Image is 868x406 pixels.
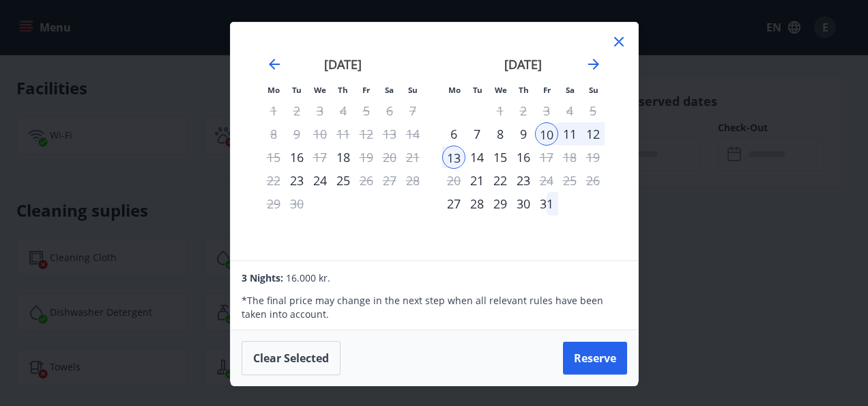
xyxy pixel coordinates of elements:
td: Not available. Monday, September 1, 2025 [262,99,285,122]
button: Clear selected [242,341,341,375]
td: Choose Friday, October 31, 2025 as your check-in date. It’s available. [535,192,558,215]
small: Fr [543,85,551,95]
div: Move backward to switch to the previous month. [266,56,283,72]
td: Choose Friday, September 26, 2025 as your check-in date. It’s available. [355,169,378,192]
td: Not available. Tuesday, September 2, 2025 [285,99,308,122]
div: 28 [465,192,489,215]
td: Choose Thursday, October 16, 2025 as your check-in date. It’s available. [512,146,535,169]
td: Choose Thursday, October 23, 2025 as your check-in date. It’s available. [512,169,535,192]
strong: [DATE] [324,56,362,72]
td: Not available. Saturday, September 6, 2025 [378,99,401,122]
td: Not available. Friday, October 3, 2025 [535,99,558,122]
div: 10 [535,122,558,146]
div: Only check out available [308,146,332,169]
td: Not available. Sunday, October 5, 2025 [581,99,605,122]
td: Choose Wednesday, September 24, 2025 as your check-in date. It’s available. [308,169,332,192]
span: 16.000 kr. [286,271,330,284]
td: Selected. Sunday, October 12, 2025 [581,122,605,146]
div: Only check in available [442,122,465,146]
td: Choose Tuesday, October 7, 2025 as your check-in date. It’s available. [465,122,489,146]
small: Su [589,85,598,95]
td: Choose Tuesday, October 28, 2025 as your check-in date. It’s available. [465,192,489,215]
small: Su [408,85,418,95]
small: Th [338,85,348,95]
td: Not available. Monday, September 22, 2025 [262,169,285,192]
td: Not available. Saturday, October 4, 2025 [558,99,581,122]
td: Not available. Sunday, September 28, 2025 [401,169,424,192]
div: Only check in available [285,146,308,169]
td: Not available. Tuesday, September 9, 2025 [285,122,308,146]
small: Tu [473,85,482,95]
div: 12 [581,122,605,146]
small: Fr [362,85,370,95]
td: Not available. Saturday, September 13, 2025 [378,122,401,146]
div: Only check out available [355,169,378,192]
td: Choose Wednesday, October 29, 2025 as your check-in date. It’s available. [489,192,512,215]
td: Not available. Saturday, September 27, 2025 [378,169,401,192]
div: Only check in available [465,169,489,192]
div: Only check in available [442,192,465,215]
small: We [314,85,326,95]
small: Tu [292,85,302,95]
div: 13 [442,146,465,169]
td: Choose Thursday, September 18, 2025 as your check-in date. It’s available. [332,146,355,169]
td: Not available. Sunday, September 14, 2025 [401,122,424,146]
td: Not available. Wednesday, September 3, 2025 [308,99,332,122]
td: Choose Tuesday, October 21, 2025 as your check-in date. It’s available. [465,169,489,192]
td: Not available. Friday, September 5, 2025 [355,99,378,122]
div: 25 [332,169,355,192]
td: Not available. Saturday, October 18, 2025 [558,146,581,169]
div: 14 [465,146,489,169]
div: 9 [512,122,535,146]
div: 23 [512,169,535,192]
td: Choose Thursday, October 9, 2025 as your check-in date. It’s available. [512,122,535,146]
td: Selected as start date. Friday, October 10, 2025 [535,122,558,146]
small: Mo [267,85,280,95]
td: Choose Monday, October 6, 2025 as your check-in date. It’s available. [442,122,465,146]
td: Choose Tuesday, September 23, 2025 as your check-in date. It’s available. [285,169,308,192]
strong: [DATE] [504,56,542,72]
td: Not available. Sunday, September 21, 2025 [401,146,424,169]
td: Choose Friday, September 19, 2025 as your check-in date. It’s available. [355,146,378,169]
button: Reserve [563,342,627,375]
small: Sa [566,85,575,95]
div: 7 [465,122,489,146]
td: Not available. Monday, October 20, 2025 [442,169,465,192]
td: Choose Wednesday, October 22, 2025 as your check-in date. It’s available. [489,169,512,192]
td: Choose Thursday, September 25, 2025 as your check-in date. It’s available. [332,169,355,192]
div: Move forward to switch to the next month. [585,56,602,72]
div: Calendar [247,39,622,245]
div: 31 [535,192,558,215]
div: Only check out available [535,169,558,192]
td: Not available. Sunday, October 19, 2025 [581,146,605,169]
td: Choose Friday, October 17, 2025 as your check-in date. It’s available. [535,146,558,169]
small: We [495,85,507,95]
div: 29 [489,192,512,215]
small: Sa [385,85,394,95]
td: Not available. Sunday, October 26, 2025 [581,169,605,192]
td: Not available. Monday, September 29, 2025 [262,192,285,215]
td: Selected as end date. Monday, October 13, 2025 [442,146,465,169]
td: Not available. Monday, September 8, 2025 [262,122,285,146]
div: 16 [512,146,535,169]
div: 24 [308,169,332,192]
div: 8 [489,122,512,146]
td: Not available. Tuesday, September 30, 2025 [285,192,308,215]
td: Choose Wednesday, October 8, 2025 as your check-in date. It’s available. [489,122,512,146]
div: 30 [512,192,535,215]
td: Not available. Wednesday, September 10, 2025 [308,122,332,146]
td: Not available. Friday, September 12, 2025 [355,122,378,146]
td: Not available. Wednesday, October 1, 2025 [489,99,512,122]
div: Only check in available [332,146,355,169]
td: Choose Monday, October 27, 2025 as your check-in date. It’s available. [442,192,465,215]
td: Not available. Thursday, September 4, 2025 [332,99,355,122]
td: Choose Thursday, October 30, 2025 as your check-in date. It’s available. [512,192,535,215]
td: Not available. Monday, September 15, 2025 [262,146,285,169]
td: Not available. Saturday, September 20, 2025 [378,146,401,169]
p: * The final price may change in the next step when all relevant rules have been taken into account. [242,294,626,321]
td: Not available. Saturday, October 25, 2025 [558,169,581,192]
small: Mo [448,85,461,95]
div: Only check out available [355,146,378,169]
div: 15 [489,146,512,169]
td: Choose Friday, October 24, 2025 as your check-in date. It’s available. [535,169,558,192]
